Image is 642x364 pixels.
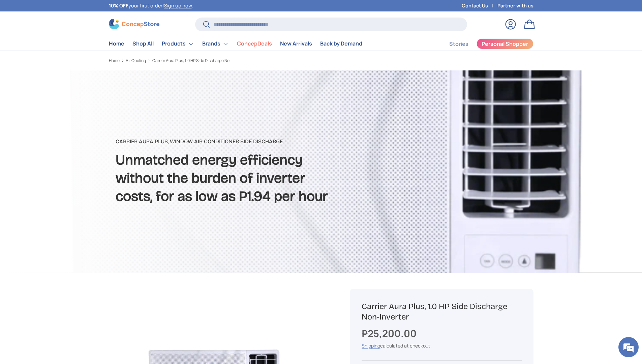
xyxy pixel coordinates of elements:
a: New Arrivals [280,37,312,50]
a: Air Cooling [126,59,146,63]
a: Shop All [132,37,154,50]
a: Partner with us [497,2,533,9]
summary: Products [158,37,198,51]
summary: Brands [198,37,233,51]
strong: ₱25,200.00 [362,327,418,340]
nav: Primary [109,37,362,51]
a: Stories [449,37,468,51]
a: Back by Demand [320,37,362,50]
strong: 10% OFF [109,2,128,9]
span: Personal Shopper [482,41,528,47]
div: calculated at checkout. [362,342,521,349]
a: Sign up now [164,2,192,9]
nav: Secondary [433,37,533,51]
strong: Unmatched energy efficiency without the burden of inverter costs, for as low as P1.94 per hour [116,151,328,205]
a: Products [162,37,194,51]
nav: Breadcrumbs [109,58,334,64]
a: Brands [202,37,229,51]
a: Personal Shopper [477,38,533,49]
p: Carrier Aura Plus, Window Air Conditioner Side Discharge [116,138,374,146]
a: Contact Us [462,2,497,9]
img: ConcepStore [109,19,159,29]
a: ConcepDeals [237,37,272,50]
a: Home [109,59,120,63]
a: Shipping [362,342,380,349]
h1: Carrier Aura Plus, 1.0 HP Side Discharge Non-Inverter [362,301,521,322]
p: your first order! . [109,2,193,9]
a: Home [109,37,124,50]
a: Carrier Aura Plus, 1.0 HP Side Discharge Non-Inverter [152,59,233,63]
